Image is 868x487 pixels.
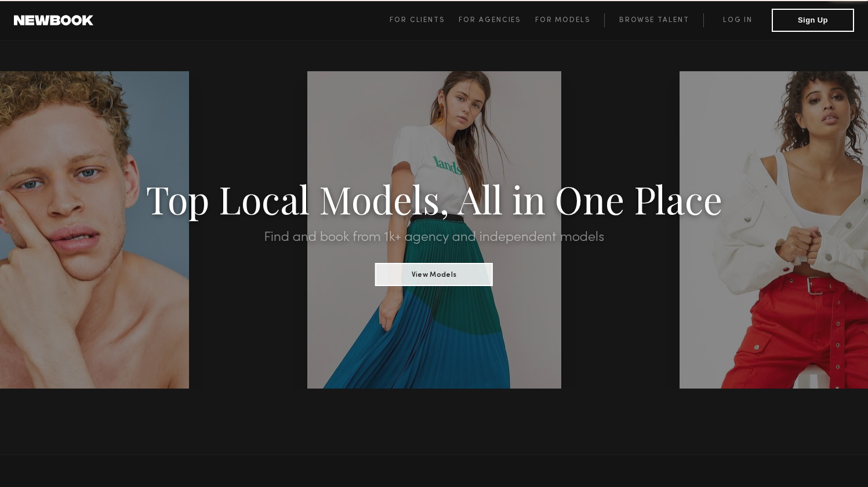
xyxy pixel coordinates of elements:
span: For Agencies [459,17,521,24]
span: For Models [535,17,590,24]
a: Log in [703,13,772,27]
button: Sign Up [772,9,854,32]
a: For Models [535,13,605,27]
h1: Top Local Models, All in One Place [65,181,802,217]
button: View Models [375,263,493,286]
a: For Agencies [459,13,535,27]
a: View Models [375,267,493,280]
a: Browse Talent [604,13,703,27]
span: For Clients [390,17,445,24]
a: For Clients [390,13,459,27]
h2: Find and book from 1k+ agency and independent models [65,230,802,244]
